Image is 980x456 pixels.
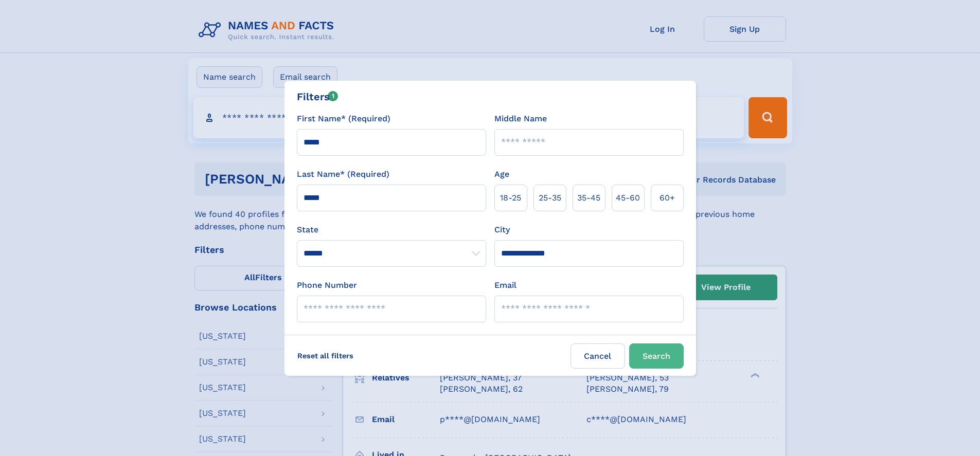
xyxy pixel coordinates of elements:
label: Reset all filters [291,343,360,368]
label: Email [494,279,516,291]
label: State [297,224,486,236]
span: 60+ [660,192,675,204]
label: First Name* (Required) [297,113,390,125]
label: Middle Name [494,113,547,125]
label: Cancel [571,343,625,369]
span: 25‑35 [539,192,561,204]
label: Last Name* (Required) [297,168,389,180]
span: 45‑60 [616,192,640,204]
button: Search [629,343,684,369]
span: 18‑25 [500,192,521,204]
label: Age [494,168,509,180]
label: Phone Number [297,279,357,291]
div: Filters [297,89,338,104]
label: City [494,224,510,236]
span: 35‑45 [577,192,600,204]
